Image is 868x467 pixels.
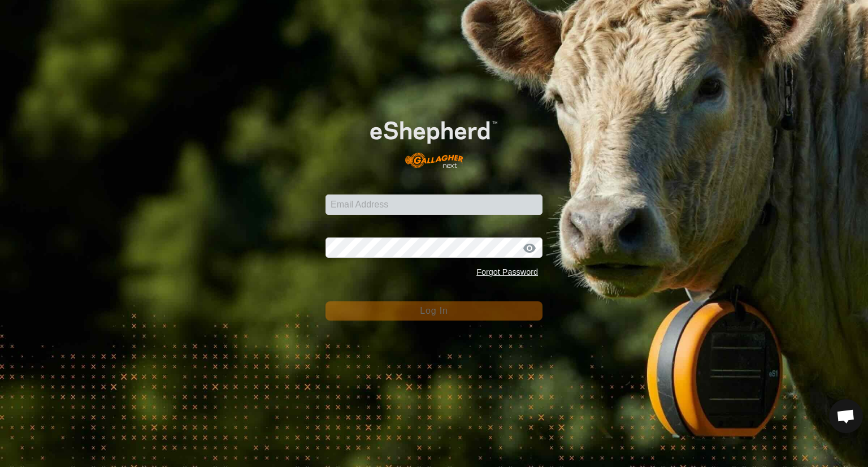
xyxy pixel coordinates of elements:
[325,194,542,215] input: Email Address
[829,399,863,433] div: Open chat
[476,267,538,276] a: Forgot Password
[347,103,520,177] img: E-shepherd Logo
[420,306,448,315] span: Log In
[325,301,542,321] button: Log In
